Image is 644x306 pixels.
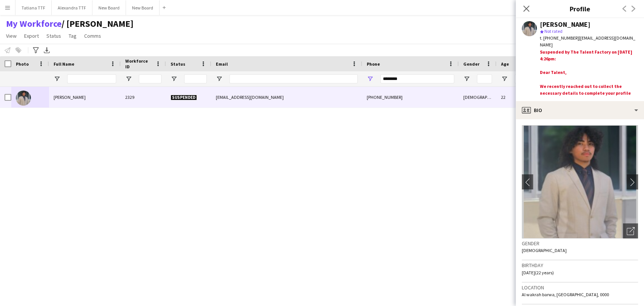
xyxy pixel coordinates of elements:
[522,270,554,275] span: [DATE] (22 years)
[540,83,638,124] div: We recently reached out to collect the necessary details to complete your profile and confirm you...
[42,46,51,55] app-action-btn: Export XLSX
[459,87,496,108] div: [DEMOGRAPHIC_DATA]
[522,125,638,238] img: Crew avatar or photo
[16,91,31,106] img: Abdulhakeem Pagayawan
[6,32,17,39] span: View
[15,0,52,15] button: Tatiana TTF
[125,58,152,69] span: Workforce ID
[367,61,380,67] span: Phone
[67,74,116,83] input: Full Name Filter Input
[171,95,197,100] span: Suspended
[171,61,185,67] span: Status
[501,75,508,82] button: Open Filter Menu
[3,31,20,41] a: View
[522,292,609,297] span: Al wakrah barwa, [GEOGRAPHIC_DATA], 0000
[66,31,80,41] a: Tag
[6,18,61,29] a: My Workforce
[623,223,638,238] div: Open photos pop-in
[69,32,77,39] span: Tag
[216,61,228,67] span: Email
[496,87,528,108] div: 22
[540,35,635,48] span: | [EMAIL_ADDRESS][DOMAIN_NAME]
[216,75,223,82] button: Open Filter Menu
[121,87,166,108] div: 2329
[21,31,42,41] a: Export
[211,87,362,108] div: [EMAIL_ADDRESS][DOMAIN_NAME]
[516,101,644,119] div: Bio
[125,75,132,82] button: Open Filter Menu
[229,74,358,83] input: Email Filter Input
[522,240,638,247] h3: Gender
[463,75,470,82] button: Open Filter Menu
[477,74,492,83] input: Gender Filter Input
[522,284,638,291] h3: Location
[463,61,480,67] span: Gender
[16,61,29,67] span: Photo
[184,74,207,83] input: Status Filter Input
[515,74,524,83] input: Age Filter Input
[43,31,64,41] a: Status
[367,75,373,82] button: Open Filter Menu
[522,262,638,269] h3: Birthday
[126,0,160,15] button: New Board
[501,61,509,67] span: Age
[540,69,638,76] div: Dear Talent,
[139,74,161,83] input: Workforce ID Filter Input
[540,35,579,41] span: t. [PHONE_NUMBER]
[380,74,454,83] input: Phone Filter Input
[61,18,134,29] span: TATIANA
[24,32,39,39] span: Export
[516,4,644,14] h3: Profile
[84,32,101,39] span: Comms
[171,75,177,82] button: Open Filter Menu
[46,32,61,39] span: Status
[81,31,104,41] a: Comms
[522,248,567,253] span: [DEMOGRAPHIC_DATA]
[31,46,40,55] app-action-btn: Advanced filters
[540,21,590,28] div: [PERSON_NAME]
[54,75,60,82] button: Open Filter Menu
[540,49,638,98] div: Suspended by The Talent Factory on [DATE] 4:26pm:
[52,0,92,15] button: Alexandra TTF
[54,61,74,67] span: Full Name
[544,28,563,34] span: Not rated
[54,94,86,100] span: [PERSON_NAME]
[362,87,459,108] div: [PHONE_NUMBER]
[92,0,126,15] button: New Board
